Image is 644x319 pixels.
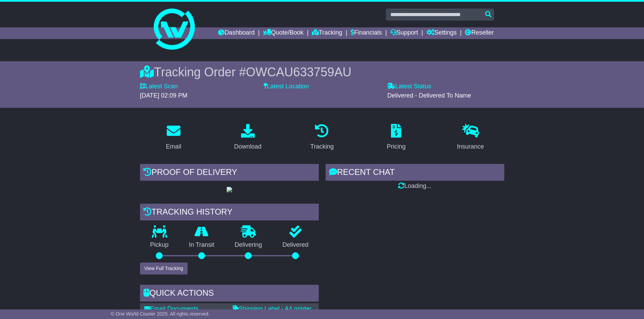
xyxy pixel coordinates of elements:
[230,122,266,154] a: Download
[453,122,489,154] a: Insurance
[387,92,471,99] span: Delivered - Delivered To Name
[263,27,303,39] a: Quote/Book
[227,187,232,192] img: GetPodImage
[465,27,494,39] a: Reseller
[111,311,210,317] span: © One World Courier 2025. All rights reserved.
[326,182,504,190] div: Loading...
[306,122,338,154] a: Tracking
[144,305,199,312] a: Email Documents
[140,83,178,90] label: Latest Scan
[161,122,186,154] a: Email
[326,164,504,182] div: RECENT CHAT
[179,241,225,249] p: In Transit
[246,65,351,79] span: OWCAU633759AU
[140,204,319,222] div: Tracking history
[140,263,188,275] button: View Full Tracking
[427,27,457,39] a: Settings
[387,142,406,151] div: Pricing
[312,27,342,39] a: Tracking
[234,142,262,151] div: Download
[140,92,188,99] span: [DATE] 02:09 PM
[233,305,312,312] a: Shipping Label - A4 printer
[225,241,273,249] p: Delivering
[272,241,319,249] p: Delivered
[140,241,179,249] p: Pickup
[382,122,410,154] a: Pricing
[390,27,418,39] a: Support
[140,285,319,303] div: Quick Actions
[457,142,484,151] div: Insurance
[218,27,255,39] a: Dashboard
[387,83,431,90] label: Latest Status
[351,27,382,39] a: Financials
[310,142,333,151] div: Tracking
[140,65,504,79] div: Tracking Order #
[140,164,319,182] div: Proof of Delivery
[166,142,181,151] div: Email
[264,83,309,90] label: Latest Location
